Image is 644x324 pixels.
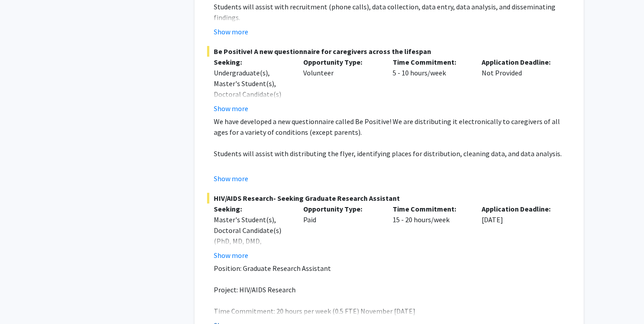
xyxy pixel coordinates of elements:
[393,57,469,67] p: Time Commitment:
[214,148,571,159] p: Students will assist with distributing the flyer, identifying places for distribution, cleaning d...
[386,57,475,114] div: 5 - 10 hours/week
[207,46,571,57] span: Be Positive! A new questionnaire for caregivers across the lifespan
[214,214,290,257] div: Master's Student(s), Doctoral Candidate(s) (PhD, MD, DMD, PharmD, etc.)
[214,26,248,37] button: Show more
[393,204,469,214] p: Time Commitment:
[214,116,571,137] p: We have developed a new questionnaire called Be Positive! We are distributing it electronically t...
[297,57,386,114] div: Volunteer
[386,204,475,261] div: 15 - 20 hours/week
[214,250,248,261] button: Show more
[297,204,386,261] div: Paid
[207,193,571,204] span: HIV/AIDS Research- Seeking Graduate Research Assistant
[475,204,564,261] div: [DATE]
[482,57,558,67] p: Application Deadline:
[214,204,290,214] p: Seeking:
[214,173,248,184] button: Show more
[214,306,571,316] p: Time Commitment: 20 hours per week (0.5 FTE) November [DATE]
[482,204,558,214] p: Application Deadline:
[475,57,564,114] div: Not Provided
[303,204,379,214] p: Opportunity Type:
[214,263,571,274] p: Position: Graduate Research Assistant
[303,57,379,67] p: Opportunity Type:
[214,57,290,67] p: Seeking:
[7,284,38,317] iframe: Chat
[214,284,571,295] p: Project: HIV/AIDS Research
[214,1,571,23] p: Students will assist with recruitment (phone calls), data collection, data entry, data analysis, ...
[214,67,290,153] div: Undergraduate(s), Master's Student(s), Doctoral Candidate(s) (PhD, MD, DMD, PharmD, etc.), Postdo...
[214,103,248,114] button: Show more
